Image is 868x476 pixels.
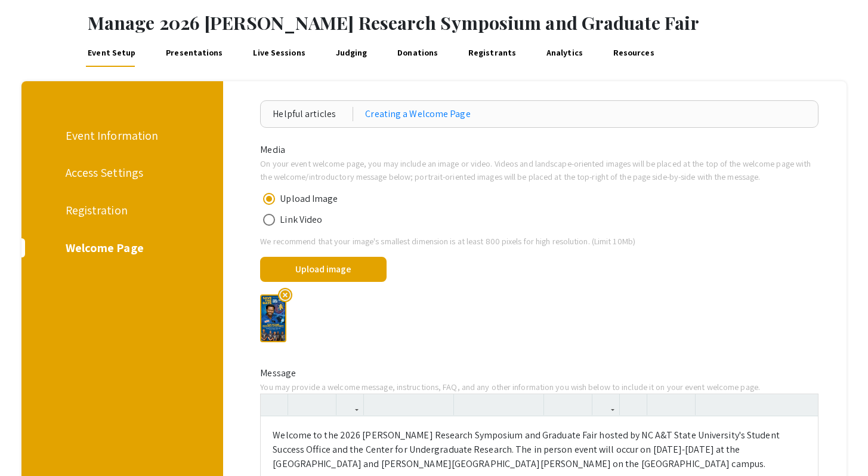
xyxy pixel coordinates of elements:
a: Event Setup [86,38,138,67]
button: Unordered list [547,394,568,415]
div: Registration [66,201,176,219]
h1: Manage 2026 [PERSON_NAME] Research Symposium and Graduate Fair [88,12,868,33]
div: Access Settings [66,164,176,182]
button: Emphasis (Cmd + I) [388,394,409,415]
div: Welcome Page [66,239,176,257]
p: Welcome to the 2026 [PERSON_NAME] Research Symposium and Graduate Fair hosted by NC A&T State Uni... [273,428,805,471]
div: On your event welcome page, you may include an image or video. Videos and landscape-oriented imag... [251,157,827,183]
div: Message [251,366,827,380]
img: 2026mcnair_eventSplashImage_z2qBZ1.jpg [260,294,286,342]
button: Strong (Cmd + B) [367,394,388,415]
button: Insert horizontal rule [699,394,719,415]
button: Formatting [339,394,360,415]
button: Redo (Cmd + Y) [312,394,333,415]
button: Link [595,394,616,415]
iframe: Chat [9,422,51,467]
button: Superscript [650,394,671,415]
a: Live Sessions [251,38,308,67]
button: Align Left [457,394,478,415]
button: Undo (Cmd + Z) [291,394,312,415]
a: Creating a Welcome Page [365,107,470,121]
div: Helpful articles [273,107,353,121]
button: Deleted [430,394,450,415]
span: done [397,257,426,285]
div: You may provide a welcome message, instructions, FAQ, and any other information you wish below to... [251,380,827,394]
div: Event Information [66,127,176,145]
span: Upload Image [275,192,338,206]
a: Resources [611,38,656,67]
span: highlight_off [278,288,292,302]
button: Subscript [671,394,692,415]
a: Judging [333,38,369,67]
a: Presentations [164,38,226,67]
button: Align Center [478,394,499,415]
div: Media [251,143,827,157]
button: Upload image [260,257,386,282]
button: Ordered list [568,394,589,415]
span: Link Video [275,213,322,227]
a: Analytics [544,38,585,67]
button: Underline [409,394,430,415]
a: Donations [396,38,440,67]
button: Insert Image [623,394,644,415]
button: Align Right [499,394,520,415]
button: View HTML [264,394,285,415]
a: Registrants [466,38,518,67]
div: We recommend that your image's smallest dimension is at least 800 pixels for high resolution. (Li... [251,235,827,248]
button: Align Justify [520,394,540,415]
